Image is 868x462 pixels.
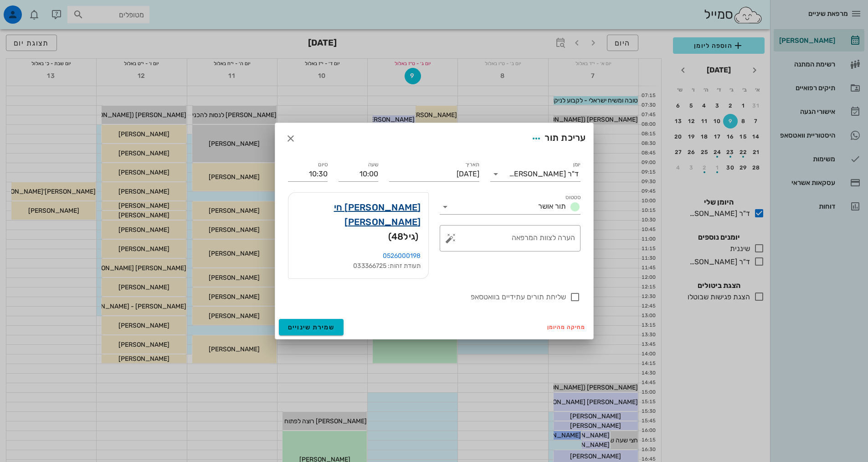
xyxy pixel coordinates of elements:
[490,167,580,181] div: יומןד"ר [PERSON_NAME]
[538,202,566,210] span: תור אושר
[465,161,479,168] label: תאריך
[547,324,586,330] span: מחיקה מהיומן
[383,252,421,260] a: 0526000198
[528,130,586,147] div: עריכת תור
[318,161,328,168] label: סיום
[279,319,344,335] button: שמירת שינויים
[296,200,421,229] a: [PERSON_NAME] חי [PERSON_NAME]
[544,321,590,334] button: מחיקה מהיומן
[573,161,580,168] label: יומן
[288,323,335,331] span: שמירת שינויים
[440,200,580,214] div: סטטוסתור אושר
[368,161,378,168] label: שעה
[391,231,404,242] span: 48
[509,170,579,178] div: ד"ר [PERSON_NAME]
[565,194,580,201] label: סטטוס
[296,261,421,271] div: תעודת זהות: 033366725
[388,229,419,244] span: (גיל )
[288,293,566,302] label: שליחת תורים עתידיים בוואטסאפ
